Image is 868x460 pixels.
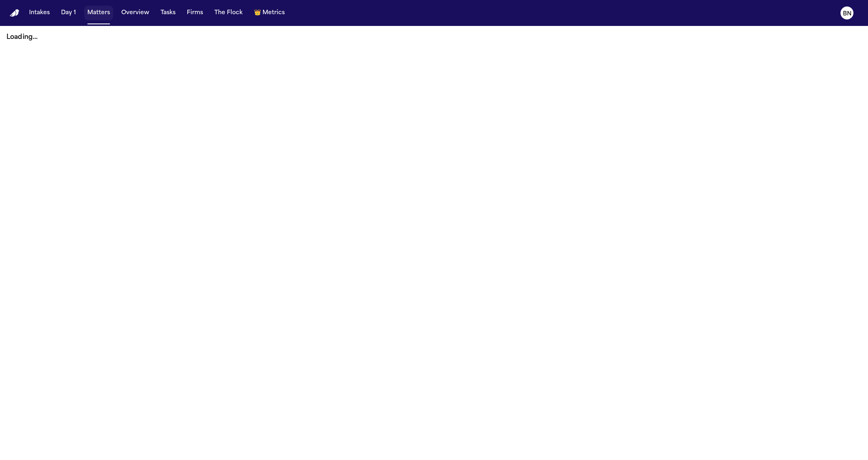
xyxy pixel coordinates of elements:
span: Metrics [263,9,285,17]
button: Day 1 [58,6,79,20]
img: Finch Logo [10,9,19,17]
button: Tasks [157,6,179,20]
button: Firms [184,6,206,20]
button: Intakes [26,6,53,20]
a: Home [10,9,19,17]
button: The Flock [211,6,246,20]
span: crown [254,9,261,17]
button: Overview [118,6,152,20]
button: crownMetrics [251,6,288,20]
p: Loading... [6,32,862,42]
text: BN [843,11,851,17]
button: Matters [84,6,113,20]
